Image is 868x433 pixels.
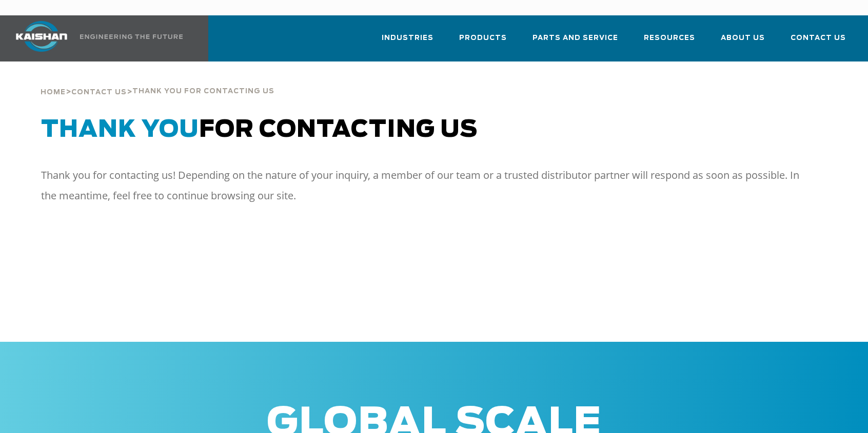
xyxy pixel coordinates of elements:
[41,87,66,96] a: Home
[459,32,507,44] span: Products
[459,25,507,59] a: Products
[721,25,765,59] a: About Us
[71,89,127,96] span: Contact Us
[644,32,695,44] span: Resources
[132,88,274,95] span: thank you for contacting us
[721,32,765,44] span: About Us
[41,61,274,100] div: > >
[644,25,695,59] a: Resources
[41,118,199,141] span: Thank You
[3,15,185,61] a: Kaishan USA
[791,25,846,59] a: Contact Us
[41,165,809,206] p: Thank you for contacting us! Depending on the nature of your inquiry, a member of our team or a t...
[80,34,183,39] img: Engineering the future
[382,25,433,59] a: Industries
[532,32,618,44] span: Parts and Service
[41,89,66,96] span: Home
[382,32,433,44] span: Industries
[532,25,618,59] a: Parts and Service
[791,32,846,44] span: Contact Us
[71,87,127,96] a: Contact Us
[3,21,80,52] img: kaishan logo
[41,118,478,141] span: for Contacting Us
